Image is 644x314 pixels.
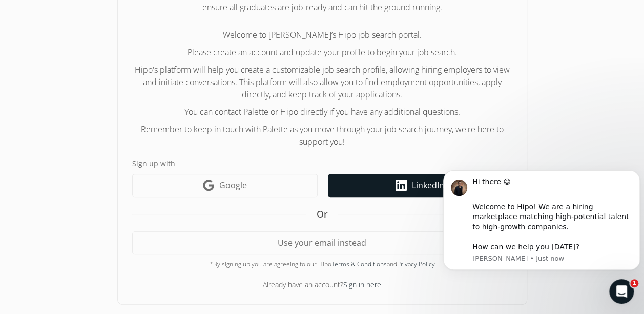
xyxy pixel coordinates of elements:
p: Please create an account and update your profile to begin your job search. [132,46,512,58]
label: Sign up with [132,158,512,169]
div: Already have an account? [132,279,512,290]
a: Google [132,174,318,197]
iframe: Intercom notifications message [439,155,644,286]
div: *By signing up you are agreeing to our Hipo and [132,260,512,269]
p: Remember to keep in touch with Palette as you move through your job search journey, we're here to... [132,123,512,148]
iframe: Intercom live chat [609,279,634,304]
a: Terms & Conditions [331,260,387,268]
span: LinkedIn [412,179,444,191]
a: LinkedIn [328,174,512,197]
button: Use your email instead [132,231,512,254]
p: You can contact Palette or Hipo directly if you have any additional questions. [132,106,512,118]
p: Hipo's platform will help you create a customizable job search profile, allowing hiring employers... [132,64,512,101]
span: Or [317,207,328,221]
p: Welcome to [PERSON_NAME]’s Hipo job search portal. [132,29,512,41]
a: Privacy Policy [397,260,435,268]
span: Google [219,179,247,191]
a: Sign in here [343,280,381,289]
span: 1 [630,279,638,287]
